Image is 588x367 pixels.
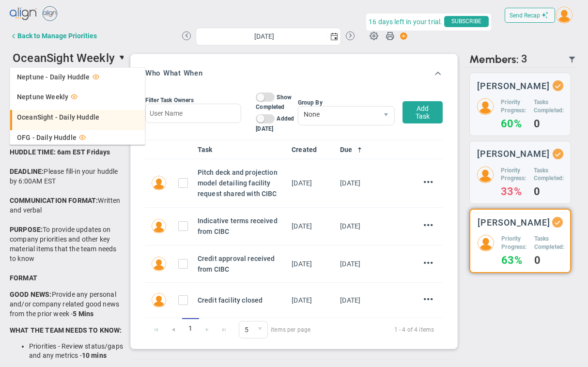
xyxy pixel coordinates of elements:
span: 0 [239,321,268,338]
div: Filter Task Owners [145,97,241,104]
h5: Tasks Completed: [534,167,564,183]
span: Viewer [71,93,77,100]
img: 204747.Person.photo [477,167,494,183]
span: [DATE] [340,260,360,268]
span: Members: [469,53,519,66]
strong: HUDDLE TIME: 6am EST Fridays [10,148,110,156]
strong: COMMUNICATION FORMAT: [10,197,98,204]
span: 3 [521,53,527,66]
span: OFG - Daily Huddle [17,134,77,141]
div: Pitch deck and projection model detailing facility request shared with CIBC [198,167,284,199]
h4: 0 [534,187,564,196]
div: Updated Status [555,82,561,89]
div: Wed Aug 06 2025 12:34:03 GMT+0100 (British Summer Time) [292,295,332,306]
img: Tyler Van Schoonhoven [152,176,166,190]
span: OceanSight Weekly [13,51,115,65]
a: Task [198,146,284,153]
button: Add Task [402,101,443,123]
strong: 5 Mins [73,310,93,318]
span: Send Recap [510,12,540,19]
div: Group By [298,99,395,106]
span: SUBSCRIBE [444,16,489,27]
h4: 0 [534,256,565,265]
p: Please fill-in your huddle by 6:00AM EST Written and verbal To provide updates on company priorit... [10,147,124,283]
h3: Who What When [145,69,203,77]
span: 1 [182,318,199,339]
span: Viewer [79,134,86,140]
img: 204746.Person.photo [556,7,573,23]
span: Action Button [395,30,408,43]
strong: WHAT THE TEAM NEEDS TO KNOW: [10,326,122,334]
img: 206891.Person.photo [478,235,494,251]
span: 5 [239,321,253,338]
div: Updated Status [555,151,561,157]
span: Viewer [93,73,99,80]
span: [DATE] [340,179,360,187]
div: Indicative terms received from CIBC [198,215,284,237]
div: Wed Aug 06 2025 12:32:12 GMT+0100 (British Summer Time) [292,178,332,188]
h5: Priority Progress: [501,98,526,115]
span: items per page [239,321,311,338]
h4: 33% [501,187,526,196]
a: Created [292,146,332,153]
h3: [PERSON_NAME] [477,149,550,158]
span: Neptune Weekly [17,93,68,100]
span: Filter Updated Members [568,56,576,63]
h5: Tasks Completed: [534,235,565,251]
a: Due [340,146,381,153]
span: Added [DATE] [256,115,294,132]
span: select [327,28,340,45]
span: Print Huddle [386,31,394,45]
input: User Name [145,104,241,123]
h5: Priority Progress: [501,235,526,251]
h4: 60% [501,120,526,128]
span: select [115,49,131,66]
span: None [298,107,378,123]
div: Credit approval received from CIBC [198,253,284,275]
span: [DATE] [340,296,360,304]
img: Tyler Van Schoonhoven [152,219,166,233]
span: [DATE] [340,222,360,230]
span: select [378,107,394,125]
h3: [PERSON_NAME] [477,81,550,91]
h5: Tasks Completed: [534,98,564,115]
div: Back to Manage Priorities [17,32,97,40]
button: Back to Manage Priorities [10,26,97,46]
span: Neptune - Daily Huddle [17,74,90,80]
p: Provide any personal and/or company related good news from the prior week - [10,290,124,319]
span: 16 days left in your trial. [369,16,442,28]
div: Updated Status [554,219,561,226]
h5: Priority Progress: [501,167,526,183]
span: Huddle Settings [365,26,383,45]
img: 204746.Person.photo [477,98,494,115]
h4: 0 [534,120,564,128]
h3: [PERSON_NAME] [478,218,550,227]
span: FORMAT [10,274,37,282]
div: Wed Aug 06 2025 12:32:38 GMT+0100 (British Summer Time) [292,221,332,231]
div: Wed Aug 06 2025 12:33:29 GMT+0100 (British Summer Time) [292,259,332,269]
h4: 63% [501,256,526,265]
strong: PURPOSE: [10,226,43,233]
li: Priorities - Review status/gaps and any metrics - [29,342,124,360]
strong: DEADLINE: [10,168,44,175]
button: Send Recap [505,8,555,23]
span: 1 - 4 of 4 items [322,324,434,336]
img: Tyler Van Schoonhoven [152,257,166,271]
div: Credit facility closed [198,295,284,306]
img: Tyler Van Schoonhoven [152,293,166,307]
span: OceanSight - Daily Huddle [17,114,99,121]
strong: GOOD NEWS: [10,291,52,298]
span: select [253,321,267,338]
img: align-logo.svg [10,4,38,24]
strong: 10 mins [82,352,107,359]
